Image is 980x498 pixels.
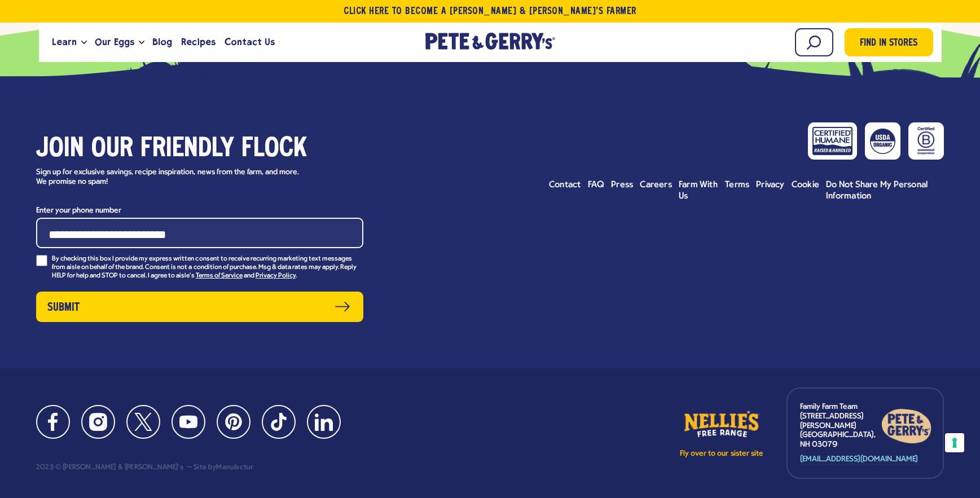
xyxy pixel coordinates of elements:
[845,28,933,56] a: Find in Stores
[800,403,881,450] p: Family Farm Team [STREET_ADDRESS][PERSON_NAME] [GEOGRAPHIC_DATA], NH 03079
[148,27,177,58] a: Blog
[640,180,672,189] span: Careers
[679,450,764,458] p: Fly over to our sister site
[95,35,134,49] span: Our Eggs
[679,408,764,458] a: Fly over to our sister site
[139,41,144,45] button: Open the dropdown menu for Our Eggs
[795,28,833,56] input: Search
[52,255,363,280] p: By checking this box I provide my express written consent to receive recurring marketing text mes...
[36,292,363,322] button: Submit
[826,180,928,201] span: Do Not Share My Personal Information
[860,36,917,51] span: Find in Stores
[588,180,605,189] span: FAQ
[725,179,749,191] a: Terms
[185,464,253,471] div: Site by
[181,35,216,49] span: Recipes
[826,179,944,202] a: Do Not Share My Personal Information
[90,27,139,58] a: Our Eggs
[725,180,749,189] span: Terms
[611,180,633,189] span: Press
[792,179,819,191] a: Cookie
[549,179,944,202] ul: Footer menu
[36,204,363,218] label: Enter your phone number
[52,35,77,49] span: Learn
[36,134,363,165] h3: Join our friendly flock
[611,179,633,191] a: Press
[945,433,964,452] button: Your consent preferences for tracking technologies
[177,27,220,58] a: Recipes
[679,180,718,201] span: Farm With Us
[81,41,87,45] button: Open the dropdown menu for Learn
[220,27,279,58] a: Contact Us
[640,179,672,191] a: Careers
[225,35,275,49] span: Contact Us
[36,168,310,187] p: Sign up for exclusive savings, recipe inspiration, news from the farm, and more. We promise no spam!
[756,179,785,191] a: Privacy
[549,179,581,191] a: Contact
[256,272,296,280] a: Privacy Policy
[36,255,47,266] input: By checking this box I provide my express written consent to receive recurring marketing text mes...
[588,179,605,191] a: FAQ
[196,272,243,280] a: Terms of Service
[47,27,81,58] a: Learn
[756,180,785,189] span: Privacy
[36,464,183,471] div: 2023 © [PERSON_NAME] & [PERSON_NAME]'s
[792,180,819,189] span: Cookie
[216,464,253,471] a: Manufactur
[679,179,718,202] a: Farm With Us
[800,455,918,465] a: [EMAIL_ADDRESS][DOMAIN_NAME]
[152,35,172,49] span: Blog
[549,180,581,189] span: Contact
